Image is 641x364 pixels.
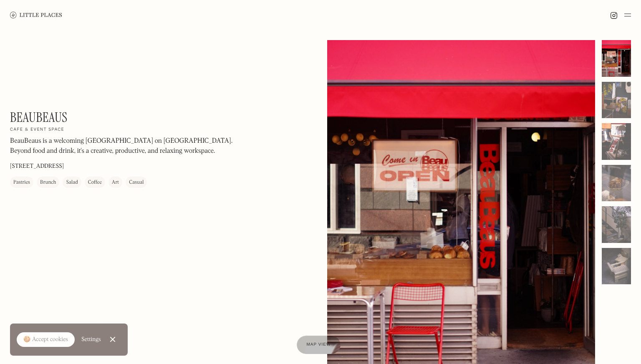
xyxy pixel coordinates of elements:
h1: BeauBeaus [10,109,68,125]
h2: Cafe & event space [10,127,64,133]
a: 🍪 Accept cookies [17,332,75,347]
div: Pastries [13,178,30,187]
div: Coffee [88,178,102,187]
p: BeauBeaus is a welcoming [GEOGRAPHIC_DATA] on [GEOGRAPHIC_DATA]. Beyond food and drink, it's a cr... [10,136,235,156]
p: [STREET_ADDRESS] [10,162,64,171]
a: Map view [297,336,341,354]
div: Casual [129,178,144,187]
div: Settings [81,336,101,342]
div: Art [112,178,119,187]
div: Close Cookie Popup [112,339,113,340]
div: Salad [66,178,78,187]
span: Map view [307,342,331,347]
div: Brunch [40,178,56,187]
div: 🍪 Accept cookies [23,336,68,344]
a: Settings [81,330,101,349]
a: Close Cookie Popup [104,331,121,348]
